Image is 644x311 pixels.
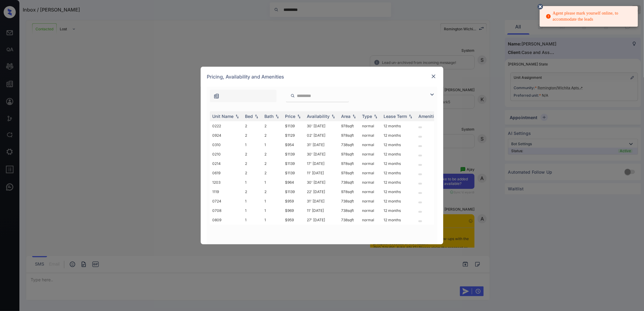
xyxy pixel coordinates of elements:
img: sorting [253,114,260,119]
td: 02' [DATE] [304,131,339,140]
div: Bed [245,114,253,119]
td: 22' [DATE] [304,187,339,196]
td: 2 [262,121,283,131]
td: 11' [DATE] [304,168,339,178]
td: 27' [DATE] [304,215,339,225]
td: 1 [243,215,262,225]
td: 30' [DATE] [304,178,339,187]
td: 2 [243,121,262,131]
td: 738 sqft [339,215,360,225]
img: sorting [351,114,357,119]
td: 1 [262,215,283,225]
img: sorting [296,114,302,119]
img: sorting [274,114,280,119]
td: normal [360,159,381,168]
td: 1 [243,178,262,187]
td: 738 sqft [339,206,360,215]
td: $1139 [283,159,304,168]
td: normal [360,131,381,140]
td: 12 months [381,159,416,168]
td: 0214 [210,159,243,168]
td: 30' [DATE] [304,121,339,131]
td: 978 sqft [339,168,360,178]
td: 0310 [210,140,243,149]
td: 1119 [210,187,243,196]
td: 978 sqft [339,187,360,196]
td: 2 [262,187,283,196]
td: 978 sqft [339,131,360,140]
td: 1 [243,206,262,215]
td: $1139 [283,187,304,196]
td: 2 [243,187,262,196]
td: $959 [283,215,304,225]
div: Agent please mark yourself online, to accommodate the leads [546,8,633,25]
td: 0708 [210,206,243,215]
div: Pricing, Availability and Amenities [201,67,443,87]
td: 2 [262,168,283,178]
td: 2 [243,159,262,168]
img: icon-zuma [290,93,295,99]
td: $1139 [283,121,304,131]
td: $1139 [283,149,304,159]
img: sorting [330,114,336,119]
td: 0210 [210,149,243,159]
td: normal [360,187,381,196]
div: Price [285,114,295,119]
td: 978 sqft [339,149,360,159]
td: 1 [243,196,262,206]
td: 12 months [381,149,416,159]
td: 12 months [381,131,416,140]
td: 0222 [210,121,243,131]
td: 12 months [381,196,416,206]
td: 738 sqft [339,196,360,206]
td: $1139 [283,168,304,178]
img: sorting [408,114,414,119]
td: 1 [262,196,283,206]
td: normal [360,149,381,159]
td: 2 [243,168,262,178]
img: close [431,73,437,79]
td: normal [360,215,381,225]
div: Amenities [418,114,439,119]
div: Unit Name [212,114,233,119]
div: Lease Term [384,114,407,119]
td: 0924 [210,131,243,140]
td: normal [360,168,381,178]
img: sorting [373,114,379,119]
td: normal [360,121,381,131]
img: icon-zuma [428,91,436,98]
td: $969 [283,206,304,215]
td: 738 sqft [339,178,360,187]
td: 11' [DATE] [304,206,339,215]
img: sorting [234,114,240,119]
td: 17' [DATE] [304,159,339,168]
td: 2 [243,131,262,140]
td: 978 sqft [339,121,360,131]
td: 1 [262,178,283,187]
td: 30' [DATE] [304,149,339,159]
td: 12 months [381,178,416,187]
div: Area [341,114,351,119]
td: 2 [262,149,283,159]
td: 1 [243,140,262,149]
td: 738 sqft [339,140,360,149]
td: 1 [262,140,283,149]
div: Availability [307,114,330,119]
td: 978 sqft [339,159,360,168]
td: 12 months [381,168,416,178]
td: 0809 [210,215,243,225]
td: normal [360,140,381,149]
td: normal [360,178,381,187]
td: normal [360,196,381,206]
img: icon-zuma [213,93,220,99]
td: 31' [DATE] [304,140,339,149]
td: 1203 [210,178,243,187]
div: Type [362,114,372,119]
td: 31' [DATE] [304,196,339,206]
td: $954 [283,140,304,149]
td: 12 months [381,206,416,215]
td: 2 [262,159,283,168]
td: $964 [283,178,304,187]
td: $959 [283,196,304,206]
td: 12 months [381,121,416,131]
